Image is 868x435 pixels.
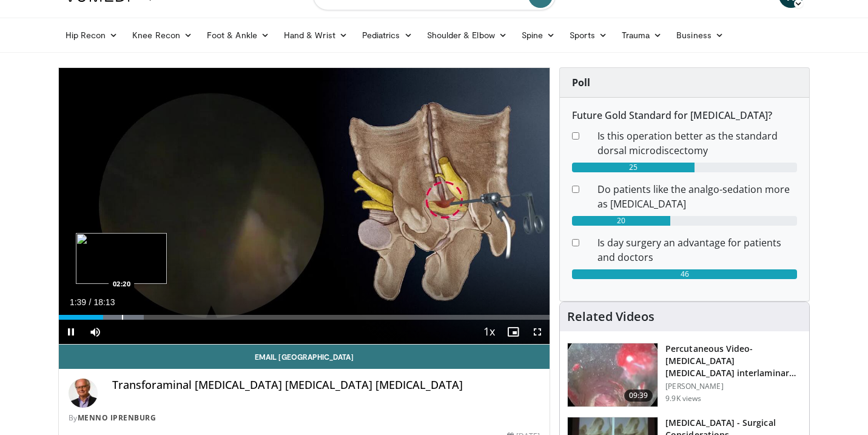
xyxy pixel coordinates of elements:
[420,23,514,47] a: Shoulder & Elbow
[614,23,670,47] a: Trauma
[277,23,355,47] a: Hand & Wrist
[78,413,156,423] a: Menno Iprenburg
[59,345,550,369] a: Email [GEOGRAPHIC_DATA]
[58,23,126,47] a: Hip Recon
[525,320,550,344] button: Fullscreen
[568,343,658,406] img: 8fac1a79-a78b-4966-a978-874ddf9a9948.150x105_q85_crop-smart_upscale.jpg
[125,23,200,47] a: Knee Recon
[572,163,695,172] div: 25
[624,389,653,402] span: 09:39
[572,76,590,89] strong: Poll
[70,297,86,307] span: 1:39
[59,68,550,345] video-js: Video Player
[355,23,420,47] a: Pediatrics
[567,309,654,324] h4: Related Videos
[76,233,167,284] img: image.jpeg
[665,343,802,379] h3: Percutaneous Video-[MEDICAL_DATA] [MEDICAL_DATA] interlaminar L5-S1 (PELD)
[669,23,731,47] a: Business
[112,379,540,392] h4: Transforaminal [MEDICAL_DATA] [MEDICAL_DATA] [MEDICAL_DATA]
[93,297,115,307] span: 18:13
[59,320,83,344] button: Pause
[477,320,501,344] button: Playback Rate
[501,320,525,344] button: Enable picture-in-picture mode
[562,23,614,47] a: Sports
[665,394,701,403] p: 9.9K views
[89,297,92,307] span: /
[83,320,107,344] button: Mute
[572,216,670,226] div: 20
[59,315,550,320] div: Progress Bar
[69,413,540,423] div: By
[567,343,802,407] a: 09:39 Percutaneous Video-[MEDICAL_DATA] [MEDICAL_DATA] interlaminar L5-S1 (PELD) [PERSON_NAME] 9....
[69,379,98,408] img: Avatar
[572,110,797,121] h6: Future Gold Standard for [MEDICAL_DATA]?
[200,23,277,47] a: Foot & Ankle
[588,235,806,265] dd: Is day surgery an advantage for patients and doctors
[665,382,802,391] p: [PERSON_NAME]
[588,129,806,158] dd: Is this operation better as the standard dorsal microdiscectomy
[572,269,797,279] div: 46
[514,23,562,47] a: Spine
[588,182,806,211] dd: Do patients like the analgo-sedation more as [MEDICAL_DATA]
